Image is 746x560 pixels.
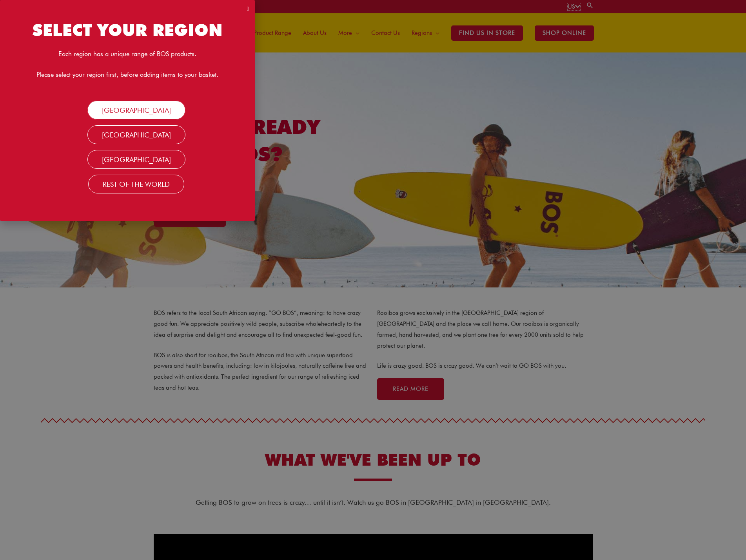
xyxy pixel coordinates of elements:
[8,70,247,79] p: Please select your region first, before adding items to your basket.
[8,49,247,59] p: Each region has a unique range of BOS products.
[8,105,247,190] nav: Menu
[87,125,185,144] a: [GEOGRAPHIC_DATA]
[88,175,184,193] a: Rest of the World
[8,20,247,41] h2: SELECT YOUR REGION
[87,150,185,169] a: [GEOGRAPHIC_DATA]
[87,101,185,119] a: [GEOGRAPHIC_DATA]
